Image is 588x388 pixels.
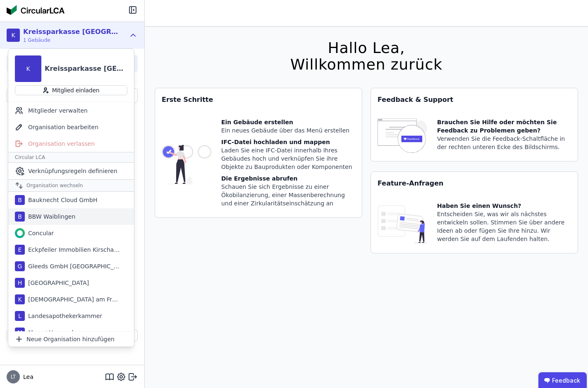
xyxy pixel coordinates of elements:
div: Gleeds GmbH [GEOGRAPHIC_DATA] [25,262,120,270]
button: Mitglied einladen [15,85,127,95]
div: Schauen Sie sich Ergebnisse zu einer Ökobilanzierung, einer Massenberechnung und einer Zirkularit... [221,183,355,207]
span: 1 Gebäude [23,37,118,43]
div: Ein Gebäude erstellen [221,118,355,126]
div: [DEMOGRAPHIC_DATA] am Frauenkopf [25,295,120,304]
div: L [15,311,25,321]
img: getting_started_tile-DrF_GRSv.svg [162,118,211,211]
div: Organisation bearbeiten [8,119,134,135]
div: Feature-Anfragen [371,172,578,195]
span: LT [11,374,16,379]
div: Kreissparkasse [GEOGRAPHIC_DATA] [45,64,127,74]
img: Concular [7,5,65,15]
div: Hallo Lea, [290,40,442,56]
div: H [15,278,25,288]
div: Feedback & Support [371,88,578,111]
div: Brauchen Sie Hilfe oder möchten Sie Feedback zu Problemen geben? [437,118,571,135]
img: feedback-icon-HCTs5lye.svg [378,118,427,154]
img: Concular [15,228,25,238]
div: Concular [25,229,54,237]
div: Kreissparkasse [GEOGRAPHIC_DATA] [23,27,118,37]
div: IFC-Datei hochladen und mappen [221,138,355,146]
div: Haben Sie einen Wunsch? [437,202,571,210]
div: Mitglieder verwalten [8,102,134,119]
div: K [15,294,25,304]
div: Mann+Hummel [25,328,73,337]
div: Eckpfeiler Immobilien Kirschareal [25,246,120,254]
div: E [15,245,25,255]
div: Verwenden Sie die Feedback-Schaltfläche in der rechten unteren Ecke des Bildschirms. [437,135,571,151]
span: Lea [20,373,33,381]
div: Ein neues Gebäude über das Menü erstellen [221,126,355,135]
div: Willkommen zurück [290,56,442,73]
div: K [7,29,20,42]
div: G [15,261,25,271]
button: Gebäude hinzufügen [7,330,138,341]
div: Erste Schritte [155,88,362,111]
div: Bauknecht Cloud GmbH [25,196,98,204]
div: Organisation wechseln [8,179,134,192]
div: Organisation verlassen [8,135,134,152]
div: Circular LCA [8,152,134,163]
div: Die Ergebnisse abrufen [221,174,355,183]
div: Entscheiden Sie, was wir als nächstes entwickeln sollen. Stimmen Sie über andere Ideen ab oder fü... [437,210,571,243]
div: [GEOGRAPHIC_DATA] [25,279,89,287]
div: Laden Sie eine IFC-Datei innerhalb Ihres Gebäudes hoch und verknüpfen Sie ihre Objekte zu Bauprod... [221,146,355,171]
div: BBW Waiblingen [25,212,75,221]
span: Neue Organisation hinzufügen [26,335,115,343]
div: B [15,212,25,222]
div: B [15,195,25,205]
div: K [15,55,41,82]
div: Landesapothekerkammer [25,312,102,320]
div: M [15,328,25,337]
span: Verknüpfungsregeln definieren [28,167,117,175]
img: feature_request_tile-UiXE1qGU.svg [378,202,427,246]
